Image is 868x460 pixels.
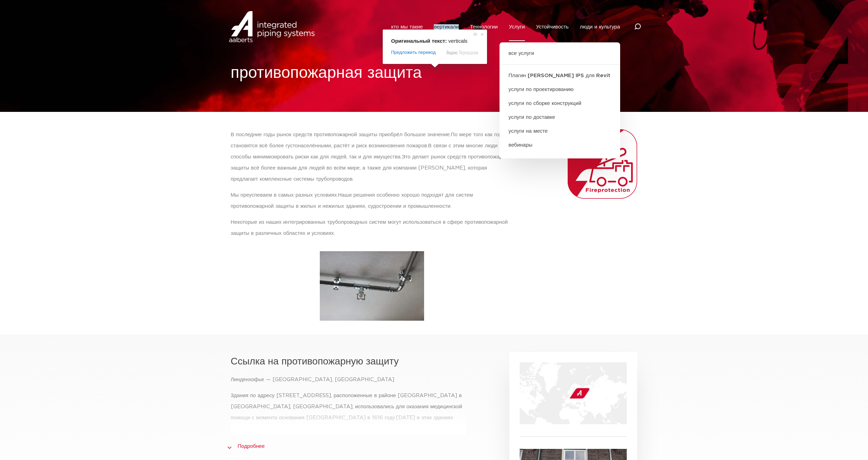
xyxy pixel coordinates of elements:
span: verticals [448,38,468,44]
ya-tr-span: В связи с этим многие люди ищут способы минимизировать риски как для людей, так и для имущества. [231,143,512,159]
a: услуги по проектированию [500,83,620,97]
ya-tr-span: Наши решения особенно хорошо подходят для систем противопожарной защиты в жилых и нежилых зданиях... [231,192,473,209]
ya-tr-span: услуги по проектированию [509,85,574,94]
ya-tr-span: кто мы такие [391,24,423,30]
a: Услуги [509,13,525,41]
ya-tr-span: Ссылка на противопожарную защиту [231,357,399,367]
ya-tr-span: Плагин [PERSON_NAME] IPS для Revit [509,72,611,80]
a: кто мы такие [391,13,423,41]
ya-tr-span: услуги по сборке конструкций [509,99,582,108]
ya-tr-span: Некоторые из наших интегрированных трубопроводных систем могут использоваться в сфере противопожа... [231,220,508,236]
a: Устойчивость [536,13,569,41]
ya-tr-span: Это делает рынок средств противопожарной защиты всё более важным для людей во всём мире, а также ... [231,154,511,182]
ya-tr-span: Здания по адресу [STREET_ADDRESS], расположенные в районе [GEOGRAPHIC_DATA] в [GEOGRAPHIC_DATA], ... [231,393,462,420]
span: Оригинальный текст: [391,38,447,44]
ya-tr-span: Устойчивость [536,24,569,30]
img: Aalberts_IPS_значок_противопожарная защита_rgb [568,129,637,199]
a: Технологии [470,13,498,41]
ya-tr-span: вебинары [509,141,533,149]
a: Плагин [PERSON_NAME] IPS для Revit [500,69,620,83]
span: Предложить перевод [391,49,436,56]
ul: Услуги [500,42,620,158]
ya-tr-span: Линденхофье — [GEOGRAPHIC_DATA], [GEOGRAPHIC_DATA] [231,377,394,382]
ya-tr-span: люди и культура [580,24,620,30]
nav: Меню [391,13,620,41]
ya-tr-span: В последние годы рынок средств противопожарной защиты приобрёл большое значение. [231,132,451,137]
ya-tr-span: услуги на месте [509,127,548,135]
ya-tr-span: По мере того как города становятся всё более густонаселёнными, растёт и риск возникновения пожаров. [231,132,511,148]
a: услуги по доставке [500,110,620,124]
ya-tr-span: Подробнее [238,444,265,449]
ya-tr-span: Услуги [509,24,525,30]
ya-tr-span: Мы преуспеваем в самых разных условиях. [231,192,338,198]
ya-tr-span: Технологии [470,24,498,30]
a: услуги на месте [500,124,620,138]
a: вебинары [500,138,620,152]
ya-tr-span: все услуги [509,49,534,58]
a: вертикали [434,13,459,41]
a: люди и культура [580,13,620,41]
ya-tr-span: противопожарная защита [231,65,422,81]
ya-tr-span: услуги по доставке [509,113,555,122]
a: все услуги [500,49,620,65]
a: услуги по сборке конструкций [500,97,620,110]
ya-tr-span: вертикали [434,24,459,30]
